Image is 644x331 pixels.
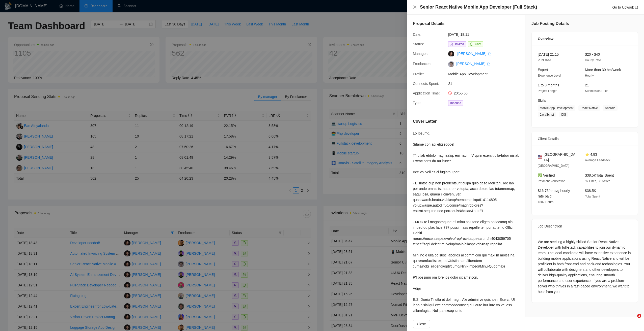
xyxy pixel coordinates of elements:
span: 97 Hires, 38 Active [585,179,610,183]
span: user-add [450,43,453,46]
span: Hourly [585,74,594,77]
span: 1 to 3 months [538,83,559,87]
a: Go to Upworkexport [612,5,638,9]
a: [PERSON_NAME] export [456,62,490,66]
span: 21 [448,81,524,86]
img: 🇺🇸 [538,154,542,160]
span: Expert [538,68,548,72]
h4: Senior React Native Mobile App Developer (Full Stack) [420,4,537,10]
div: We are seeking a highly skilled Senior React Native Developer with full-stack capabilities to joi... [538,239,632,294]
button: Close [413,5,417,9]
span: Connects Spent: [413,82,439,86]
span: clock-circle [448,91,452,95]
span: export [488,52,491,55]
span: Hourly Rate [585,58,601,62]
span: ✅ Verified [538,173,555,177]
span: Mobile App Development [538,105,575,111]
span: Manager: [413,52,428,56]
span: $16.75/hr avg hourly rate paid [538,189,570,198]
span: ⭐ 4.83 [585,152,597,156]
span: Close [417,321,426,327]
span: Total Spent [585,195,600,198]
span: [GEOGRAPHIC_DATA] - [538,164,571,168]
span: 2 [637,314,641,318]
span: Status: [413,42,424,46]
div: Job Description [538,219,632,233]
span: 21 [585,83,589,87]
span: [DATE] 18:11 [448,32,524,37]
span: iOS [559,112,568,117]
span: $38.5K [585,189,596,193]
span: Chat [475,42,481,46]
span: Skills [538,98,546,103]
span: close [413,5,417,9]
span: Payment Verification [538,179,565,183]
span: Project Length [538,89,557,93]
div: Lo Ipsumd, Sitame con adi elitseddoe! T'i utlab etdolo magnaaliq, enimadm, V qui'n exercit ulla-l... [413,130,519,313]
span: Freelancer: [413,62,431,66]
span: Invited [455,42,464,46]
span: Date: [413,32,421,37]
h5: Job Posting Details [531,21,569,27]
span: React Native [578,105,600,111]
span: Mobile App Development [448,71,524,77]
a: [PERSON_NAME] export [457,52,491,56]
span: Submission Price [585,89,608,93]
img: c129FlIOjusu2TezxqkmwwkkdS-_wRdXSzZ0gyPHaVh6bqISd62R3TRd94SA9b7UJ1 [448,61,454,67]
span: Overview [538,36,553,42]
button: Close [413,320,430,328]
span: message [470,43,473,46]
span: Experience Level [538,74,561,77]
span: 1802 Hours [538,200,553,204]
span: $38.5K Total Spent [585,173,614,177]
span: Application Time: [413,91,440,95]
span: [GEOGRAPHIC_DATA] [544,152,577,163]
span: export [487,62,490,65]
span: 20:55:55 [454,91,468,95]
span: [DATE] 21:15 [538,52,559,56]
span: export [635,6,638,9]
span: Published [538,58,551,62]
span: Average Feedback [585,158,610,162]
span: $20 - $40 [585,52,600,56]
div: Client Details [538,132,632,146]
span: JavaScript [538,112,556,117]
span: Profile: [413,72,424,76]
iframe: Intercom live chat [627,314,639,326]
span: Android [603,105,617,111]
span: Type: [413,101,421,105]
h5: Cover Letter [413,118,437,124]
h5: Proposal Details [413,21,444,27]
span: More than 30 hrs/week [585,68,621,72]
span: Inbound [448,100,463,106]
